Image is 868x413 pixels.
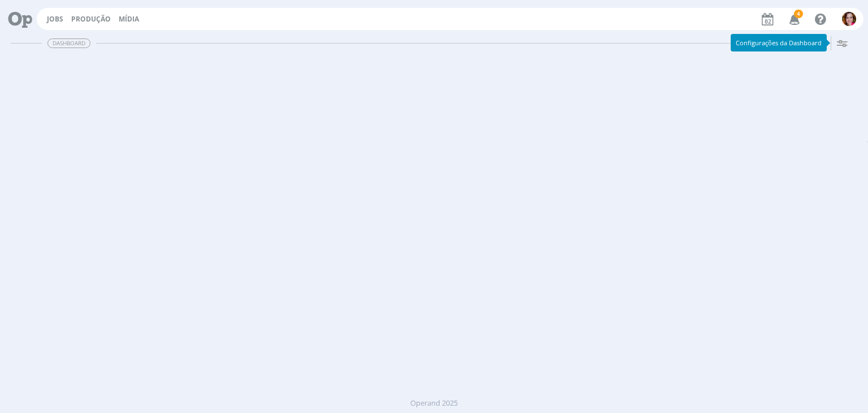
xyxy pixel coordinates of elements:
[794,10,803,18] span: 4
[47,14,63,24] a: Jobs
[44,15,67,24] button: Jobs
[71,14,111,24] a: Produção
[119,14,139,24] a: Mídia
[841,9,857,29] button: B
[731,34,827,51] div: Configurações da Dashboard
[115,15,142,24] button: Mídia
[47,38,90,48] span: Dashboard
[782,9,805,29] button: 4
[842,12,856,26] img: B
[68,15,114,24] button: Produção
